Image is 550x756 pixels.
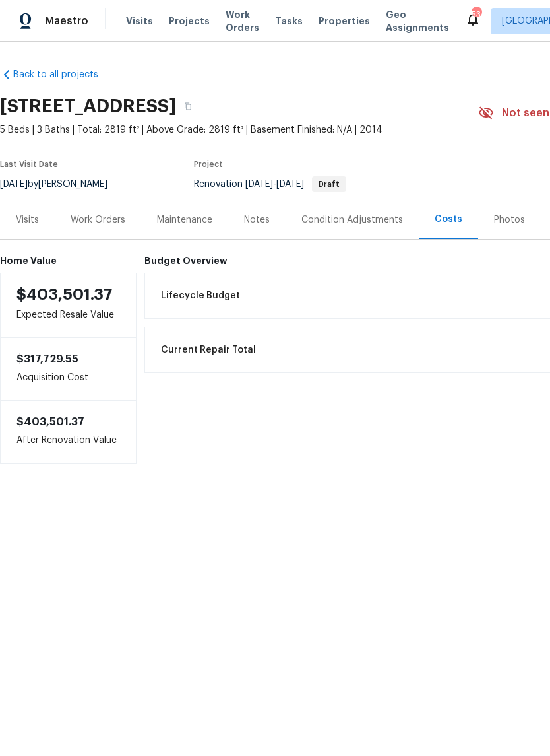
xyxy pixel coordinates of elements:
[435,213,462,226] div: Costs
[45,15,88,28] span: Maestro
[245,180,273,189] span: [DATE]
[71,213,125,226] div: Work Orders
[245,180,304,189] span: -
[275,17,303,26] span: Tasks
[301,213,403,226] div: Condition Adjustments
[494,213,525,226] div: Photos
[386,8,449,34] span: Geo Assignments
[313,180,345,188] span: Draft
[244,213,270,226] div: Notes
[319,15,370,28] span: Properties
[176,94,200,118] button: Copy Address
[161,343,256,357] span: Current Repair Total
[472,8,481,21] div: 53
[16,354,78,364] span: $317,729.55
[16,287,113,302] span: $403,501.37
[126,15,153,28] span: Visits
[194,160,223,168] span: Project
[161,289,240,302] span: Lifecycle Budget
[226,8,259,34] span: Work Orders
[16,417,84,427] span: $403,501.37
[276,180,304,189] span: [DATE]
[194,180,346,189] span: Renovation
[16,213,39,226] div: Visits
[169,15,210,28] span: Projects
[157,213,212,226] div: Maintenance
